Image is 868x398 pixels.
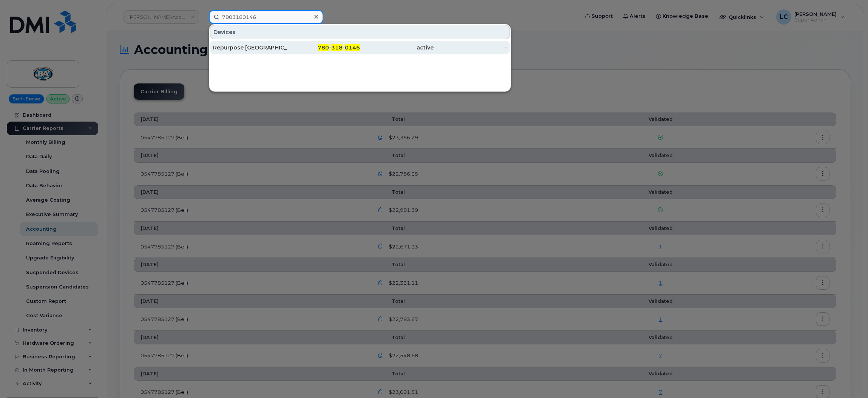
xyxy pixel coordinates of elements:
[345,44,360,51] span: 0146
[213,44,287,51] div: Repurpose [GEOGRAPHIC_DATA]
[287,44,360,51] div: - -
[318,44,329,51] span: 780
[331,44,343,51] span: 318
[210,25,510,39] div: Devices
[434,44,507,51] div: -
[360,44,434,51] div: active
[210,41,510,54] a: Repurpose [GEOGRAPHIC_DATA]780-318-0146active-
